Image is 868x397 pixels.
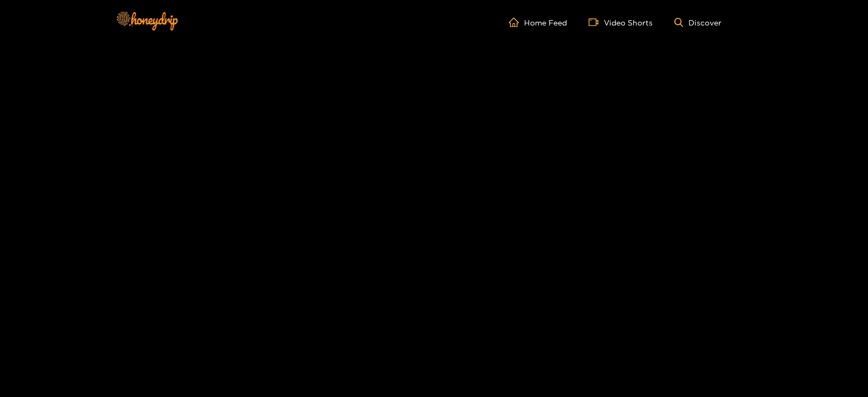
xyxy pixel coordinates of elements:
a: Home Feed [509,17,567,27]
a: Discover [674,18,722,27]
span: video-camera [589,17,604,27]
span: home [509,17,524,27]
a: Video Shorts [589,17,653,27]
